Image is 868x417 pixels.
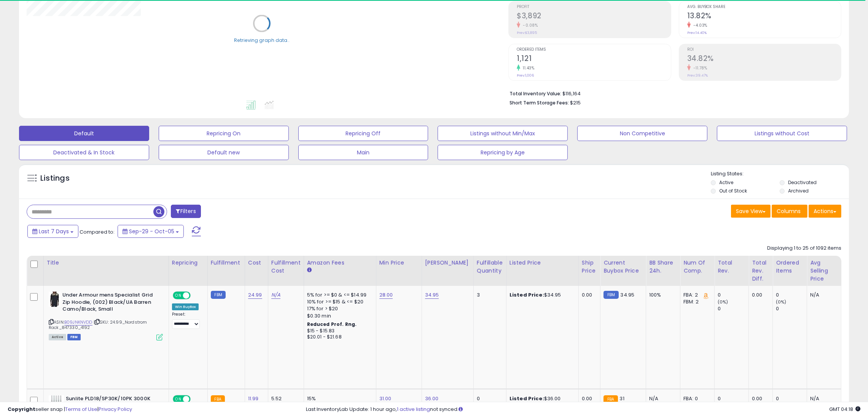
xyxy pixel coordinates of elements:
span: Compared to: [80,228,115,236]
div: Fulfillable Quantity [477,259,503,275]
div: Min Price [379,259,419,267]
div: Win BuyBox [172,303,199,310]
div: Ship Price [582,259,597,275]
span: Last 7 Days [39,228,69,235]
small: -4.03% [691,22,707,28]
a: B09JNKNVDD [64,319,92,326]
p: Listing States: [711,170,849,178]
b: Reduced Prof. Rng. [307,321,357,327]
div: FBA: 2 [683,292,709,298]
button: Listings without Min/Max [438,126,568,141]
span: Columns [777,207,801,215]
div: Total Rev. [718,259,745,275]
small: (0%) [776,299,787,305]
div: Title [47,259,166,267]
span: Sep-29 - Oct-05 [129,228,174,235]
a: N/A [271,291,280,299]
button: Save View [731,205,771,218]
div: ASIN: [49,292,163,340]
div: 0 [776,292,807,298]
button: Deactivated & In Stock [19,145,149,160]
small: 11.43% [520,65,534,71]
small: Prev: 1,006 [517,73,534,78]
small: Amazon Fees. [307,267,312,274]
label: Archived [788,188,809,194]
h2: 1,121 [517,54,671,64]
div: 5% for >= $0 & <= $14.99 [307,292,370,298]
div: 0.00 [582,292,594,298]
div: Fulfillment [211,259,242,267]
div: Current Buybox Price [604,259,643,275]
li: $116,164 [510,88,836,98]
div: 0.00 [752,292,767,298]
span: $215 [570,99,581,106]
div: Fulfillment Cost [271,259,301,275]
button: Default [19,126,149,141]
button: Sep-29 - Oct-05 [118,225,184,238]
span: OFF [190,292,202,299]
div: Amazon Fees [307,259,373,267]
div: Listed Price [510,259,575,267]
span: All listings currently available for purchase on Amazon [49,334,66,340]
span: FBM [67,334,81,340]
b: Total Inventory Value: [510,90,561,97]
span: Avg. Buybox Share [687,5,841,9]
button: Non Competitive [577,126,707,141]
a: Privacy Policy [99,406,132,413]
small: FBM [604,291,618,299]
h2: $3,892 [517,11,671,22]
div: Cost [248,259,265,267]
h5: Listings [40,173,70,184]
span: 2025-10-13 04:18 GMT [829,406,860,413]
h2: 34.82% [687,54,841,64]
a: 34.95 [425,291,439,299]
a: Terms of Use [65,406,97,413]
button: Actions [809,205,841,218]
span: 34.95 [621,291,635,298]
b: Under Armour mens Specialist Grid Zip Hoodie, (002) Black/UA Barren Camo/Black, Small [62,292,155,315]
strong: Copyright [8,406,35,413]
small: (0%) [718,299,728,305]
a: 24.99 [248,291,262,299]
div: Avg Selling Price [810,259,838,283]
div: Displaying 1 to 25 of 1092 items [767,245,841,252]
span: ROI [687,48,841,52]
button: Default new [159,145,289,160]
label: Out of Stock [719,188,747,194]
button: Repricing Off [298,126,428,141]
div: seller snap | | [8,406,132,413]
div: [PERSON_NAME] [425,259,470,267]
div: Num of Comp. [683,259,711,275]
a: 1 active listing [397,406,430,413]
button: Main [298,145,428,160]
img: 41W2bO11HyL._SL40_.jpg [49,292,61,307]
div: Ordered Items [776,259,804,275]
label: Deactivated [788,179,817,186]
div: Preset: [172,312,202,329]
b: Short Term Storage Fees: [510,99,569,106]
small: -11.78% [691,65,707,71]
div: 0 [718,305,749,312]
span: Ordered Items [517,48,671,52]
button: Columns [772,205,807,218]
span: Profit [517,5,671,9]
div: Retrieving graph data.. [234,37,290,43]
div: Last InventoryLab Update: 1 hour ago, not synced. [306,406,860,413]
div: $15 - $15.83 [307,328,370,334]
div: FBM: 2 [683,298,709,305]
div: 0 [718,292,749,298]
div: BB Share 24h. [649,259,677,275]
div: 3 [477,292,500,298]
div: $34.95 [510,292,573,298]
div: Repricing [172,259,204,267]
div: 0 [776,305,807,312]
button: Repricing by Age [438,145,568,160]
b: Listed Price: [510,291,544,298]
small: Prev: $3,895 [517,30,537,35]
small: Prev: 14.40% [687,30,707,35]
button: Last 7 Days [27,225,78,238]
div: 10% for >= $15 & <= $20 [307,298,370,305]
span: | SKU: 24.99_Nordstrom Rack_847330_4192 [49,319,147,330]
button: Listings without Cost [717,126,847,141]
small: Prev: 39.47% [687,73,708,78]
